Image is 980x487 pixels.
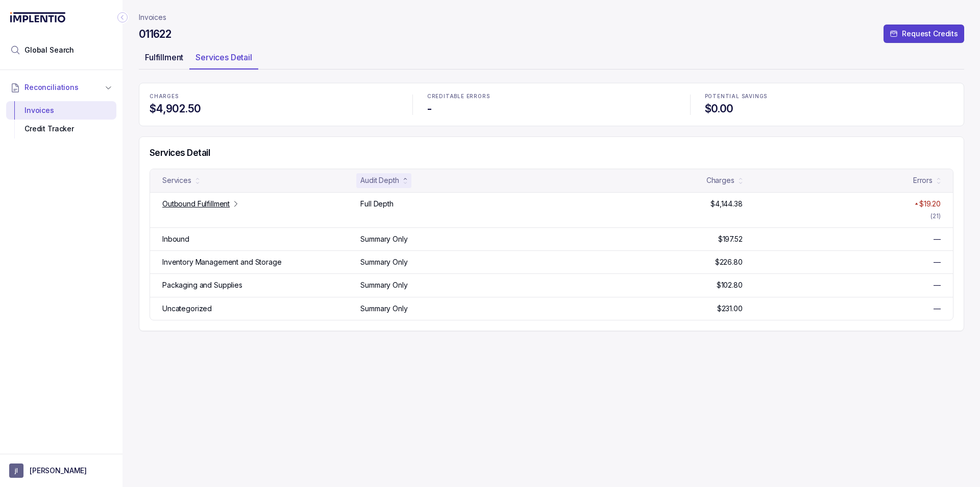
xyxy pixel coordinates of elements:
[360,234,407,244] p: Summary Only
[360,199,394,209] p: Full Depth
[913,175,933,185] div: Errors
[150,102,398,116] h4: $4,902.50
[717,280,743,290] p: $102.80
[189,49,258,69] li: Tab Services Detail
[14,120,108,138] div: Credit Tracker
[162,234,189,244] p: Inbound
[717,304,743,314] p: $231.00
[139,27,171,41] h4: 011622
[195,51,252,63] p: Services Detail
[934,304,941,314] span: —
[14,101,108,120] div: Invoices
[706,175,734,185] div: Charges
[360,175,399,185] div: Audit Depth
[427,94,676,100] p: CREDITABLE ERRORS
[718,234,743,244] p: $197.52
[139,12,166,22] a: Invoices
[9,463,23,478] span: User initials
[705,94,953,100] p: POTENTIAL SAVINGS
[139,12,166,22] nav: breadcrumb
[24,45,74,55] span: Global Search
[162,175,191,185] div: Services
[139,49,189,69] li: Tab Fulfillment
[162,257,282,267] p: Inventory Management and Storage
[139,49,964,69] ul: Tab Group
[150,94,398,100] p: CHARGES
[915,202,918,205] img: red pointer upwards
[162,304,212,314] p: Uncategorized
[360,280,407,290] p: Summary Only
[710,199,743,209] p: $4,144.38
[6,76,116,99] button: Reconciliations
[360,304,407,314] p: Summary Only
[145,51,183,63] p: Fulfillment
[930,211,941,221] div: (21)
[162,280,242,290] p: Packaging and Supplies
[6,99,116,141] div: Reconciliations
[116,11,129,24] div: Collapse Icon
[427,102,676,116] h4: -
[150,147,953,158] h5: Services Detail
[9,463,113,478] button: User initials[PERSON_NAME]
[24,82,79,92] span: Reconciliations
[715,257,743,267] p: $226.80
[934,257,941,267] span: —
[902,29,958,39] p: Request Credits
[30,466,87,476] p: [PERSON_NAME]
[934,234,941,244] span: —
[705,102,953,116] h4: $0.00
[884,25,964,43] button: Request Credits
[162,199,230,209] p: Outbound Fulfillment
[934,280,941,290] span: —
[360,257,407,267] p: Summary Only
[919,199,941,209] p: $19.20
